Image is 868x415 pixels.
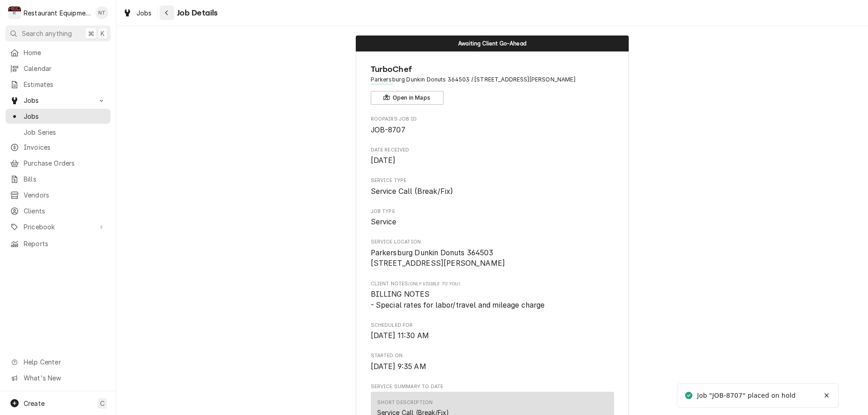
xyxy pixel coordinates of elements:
[24,80,106,89] span: Estimates
[371,125,614,136] span: Roopairs Job ID
[5,25,111,41] button: Search anything⌘K
[96,6,108,19] div: NT
[371,383,614,390] span: Service Summary To Date
[356,35,629,51] div: Status
[5,219,111,234] a: Go to Pricebook
[5,236,111,251] a: Reports
[5,61,111,76] a: Calendar
[24,174,106,184] span: Bills
[136,8,152,18] span: Jobs
[371,208,614,228] div: Job Type
[88,29,94,38] span: ⌘
[371,248,614,269] span: Service Location
[24,158,106,168] span: Purchase Orders
[371,126,405,134] span: JOB-8707
[96,6,108,19] div: Nick Tussey's Avatar
[24,8,91,18] div: Restaurant Equipment Diagnostics
[371,238,614,246] span: Service Location
[371,186,614,197] span: Service Type
[371,289,614,310] span: [object Object]
[371,330,614,341] span: Scheduled For
[24,206,106,216] span: Clients
[8,6,21,19] div: R
[5,45,111,60] a: Home
[5,93,111,108] a: Go to Jobs
[174,7,218,19] span: Job Details
[8,6,21,19] div: Restaurant Equipment Diagnostics's Avatar
[5,354,111,369] a: Go to Help Center
[371,63,614,76] span: Name
[371,322,614,341] div: Scheduled For
[24,190,106,200] span: Vendors
[371,280,614,288] span: Client Notes
[5,109,111,124] a: Jobs
[5,140,111,155] a: Invoices
[371,218,397,226] span: Service
[371,91,444,105] button: Open in Maps
[371,156,396,165] span: [DATE]
[697,391,797,400] div: Job "JOB-8707" placed on hold
[371,147,614,154] span: Date Received
[119,5,156,20] a: Jobs
[100,399,105,408] span: C
[5,77,111,92] a: Estimates
[24,357,105,367] span: Help Center
[371,76,614,84] span: Address
[371,187,454,196] span: Service Call (Break/Fix)
[371,331,429,340] span: [DATE] 11:30 AM
[24,222,92,232] span: Pricebook
[5,370,111,385] a: Go to What's New
[24,239,106,248] span: Reports
[371,280,614,311] div: [object Object]
[371,177,614,197] div: Service Type
[160,5,174,20] button: Navigate back
[371,116,614,135] div: Roopairs Job ID
[24,400,45,407] span: Create
[371,116,614,123] span: Roopairs Job ID
[371,147,614,166] div: Date Received
[371,352,614,359] span: Started On
[24,373,105,383] span: What's New
[371,217,614,228] span: Job Type
[24,111,106,121] span: Jobs
[5,172,111,187] a: Bills
[408,281,459,286] span: (Only Visible to You)
[371,63,614,105] div: Client Information
[5,187,111,202] a: Vendors
[371,155,614,166] span: Date Received
[371,208,614,215] span: Job Type
[371,248,505,268] span: Parkersburg Dunkin Donuts 364503 [STREET_ADDRESS][PERSON_NAME]
[24,127,106,137] span: Job Series
[5,156,111,171] a: Purchase Orders
[377,399,433,406] div: Short Description
[101,29,105,38] span: K
[371,352,614,372] div: Started On
[24,48,106,57] span: Home
[371,290,545,309] span: BILLING NOTES - Special rates for labor/travel and mileage charge
[24,142,106,152] span: Invoices
[371,322,614,329] span: Scheduled For
[371,238,614,269] div: Service Location
[371,362,426,371] span: [DATE] 9:35 AM
[371,177,614,184] span: Service Type
[24,64,106,73] span: Calendar
[22,29,72,38] span: Search anything
[458,40,526,46] span: Awaiting Client Go-Ahead
[24,96,92,105] span: Jobs
[371,361,614,372] span: Started On
[5,125,111,140] a: Job Series
[5,203,111,218] a: Clients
